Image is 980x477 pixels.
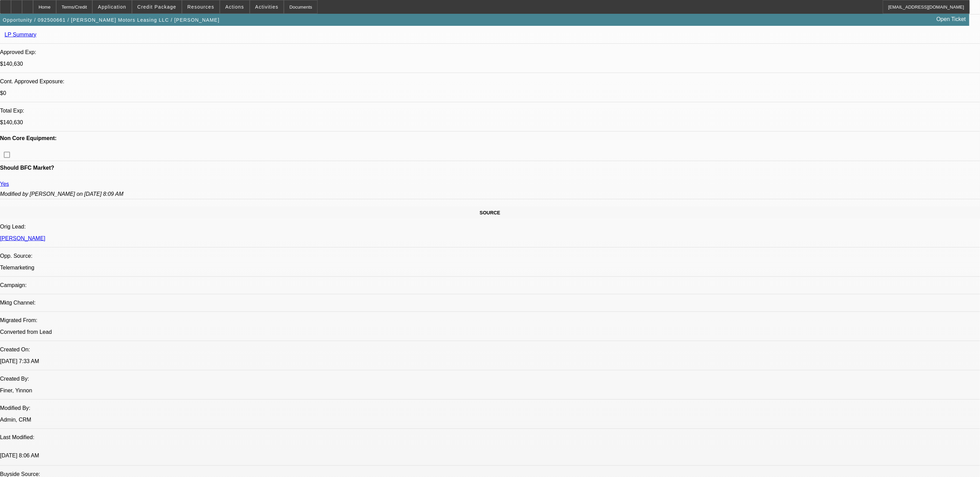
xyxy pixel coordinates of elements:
[98,4,126,10] span: Application
[934,13,969,25] a: Open Ticket
[132,0,182,13] button: Credit Package
[250,0,284,13] button: Activities
[255,4,279,10] span: Activities
[480,210,501,215] span: SOURCE
[187,4,214,10] span: Resources
[93,0,131,13] button: Application
[137,4,176,10] span: Credit Package
[4,32,36,38] a: LP Summary
[182,0,219,13] button: Resources
[3,17,219,23] span: Opportunity / 092500661 / [PERSON_NAME] Motors Leasing LLC / [PERSON_NAME]
[225,4,244,10] span: Actions
[220,0,249,13] button: Actions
